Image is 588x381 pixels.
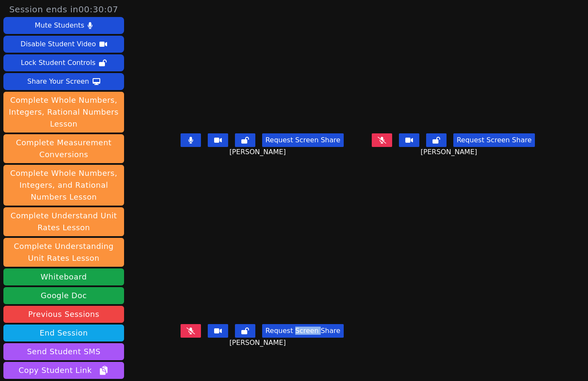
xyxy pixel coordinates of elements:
a: Previous Sessions [3,306,124,323]
div: Share Your Screen [27,75,89,88]
span: [PERSON_NAME] [229,338,288,348]
div: Lock Student Controls [21,56,96,70]
div: Mute Students [35,19,84,32]
span: Copy Student Link [19,364,109,376]
button: Complete Understand Unit Rates Lesson [3,207,124,236]
span: Session ends in [9,3,119,15]
button: End Session [3,325,124,341]
span: [PERSON_NAME] [421,147,479,157]
button: Request Screen Share [453,133,535,147]
button: Mute Students [3,17,124,34]
button: Lock Student Controls [3,54,124,71]
button: Request Screen Share [262,324,344,338]
button: Complete Understanding Unit Rates Lesson [3,238,124,267]
button: Copy Student Link [3,362,124,379]
div: Disable Student Video [20,37,96,51]
a: Google Doc [3,287,124,304]
button: Disable Student Video [3,36,124,53]
button: Complete Whole Numbers, Integers, and Rational Numbers Lesson [3,165,124,206]
button: Send Student SMS [3,343,124,360]
time: 00:30:07 [79,4,119,14]
button: Share Your Screen [3,73,124,90]
span: [PERSON_NAME] [229,147,288,157]
button: Whiteboard [3,268,124,285]
button: Complete Measurement Conversions [3,134,124,163]
button: Request Screen Share [262,133,344,147]
button: Complete Whole Numbers, Integers, Rational Numbers Lesson [3,92,124,133]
